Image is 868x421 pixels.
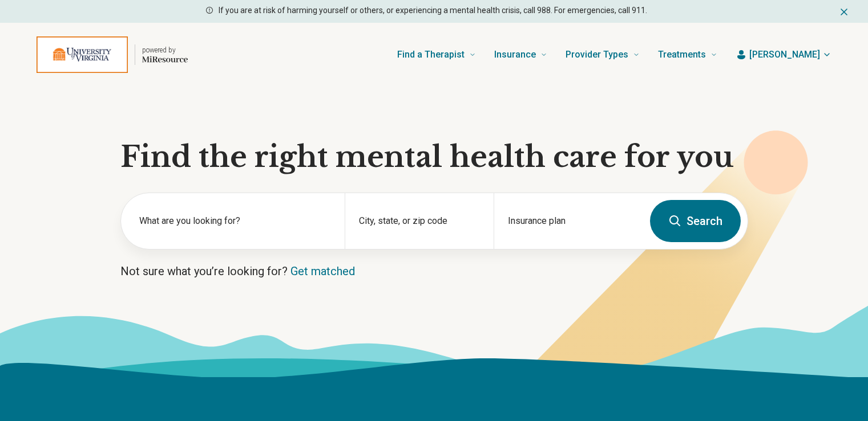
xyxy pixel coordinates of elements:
[736,48,831,62] button: [PERSON_NAME]
[494,32,547,77] a: Insurance
[566,32,640,77] a: Provider Types
[494,47,536,63] span: Insurance
[397,32,476,77] a: Find a Therapist
[290,264,355,278] a: Get matched
[658,32,717,77] a: Treatments
[650,200,741,242] button: Search
[120,140,748,174] h1: Find the right mental health care for you
[658,47,706,63] span: Treatments
[749,48,820,62] span: [PERSON_NAME]
[397,47,465,63] span: Find a Therapist
[37,36,188,73] a: Home page
[838,5,850,18] button: Dismiss
[120,263,748,279] p: Not sure what you’re looking for?
[142,46,188,55] p: powered by
[219,5,647,17] p: If you are at risk of harming yourself or others, or experiencing a mental health crisis, call 98...
[139,214,331,228] label: What are you looking for?
[566,47,628,63] span: Provider Types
